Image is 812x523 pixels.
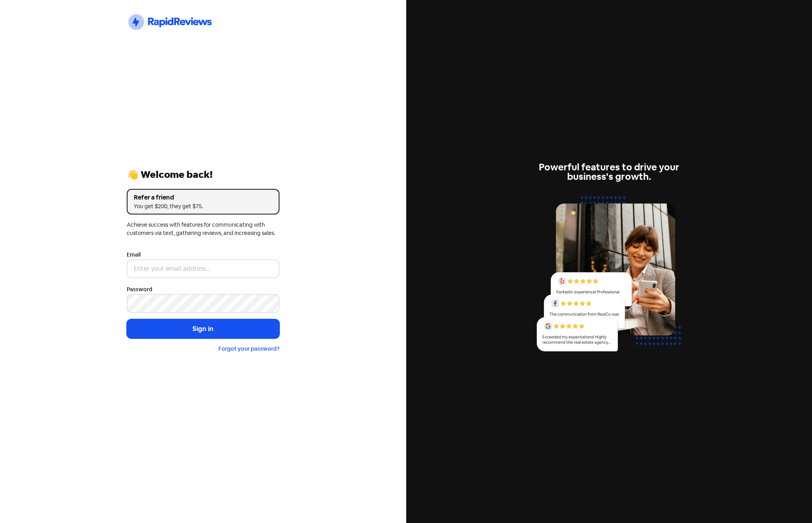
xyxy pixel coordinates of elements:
[134,202,272,211] div: You get $200, they get $75.
[127,221,279,237] div: Achieve success with features for communicating with customers via text, gathering reviews, and i...
[127,251,141,259] label: Email
[533,191,685,360] img: reviews
[127,319,279,339] button: Sign in
[127,170,279,179] div: 👋 Welcome back!
[127,285,152,294] label: Password
[218,345,279,352] a: Forgot your password?
[134,193,272,202] div: Refer a friend
[127,259,279,278] input: Enter your email address...
[533,163,685,181] div: Powerful features to drive your business's growth.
